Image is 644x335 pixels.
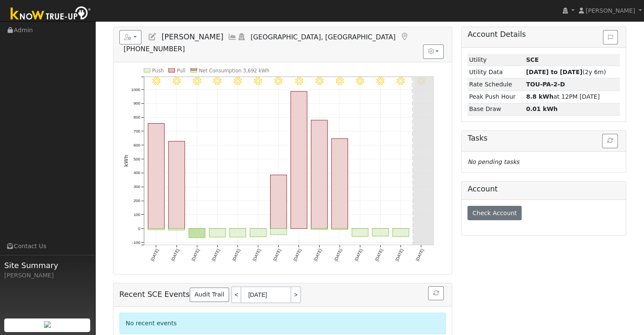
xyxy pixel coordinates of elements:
[333,248,343,262] text: [DATE]
[133,101,140,105] text: 900
[586,7,635,14] span: [PERSON_NAME]
[602,134,618,148] button: Refresh
[467,134,620,143] h5: Tasks
[526,81,565,88] strong: 59
[133,129,140,133] text: 700
[254,77,262,85] i: 8/30 - Clear
[123,155,129,167] text: kWh
[213,77,221,85] i: 8/28 - Clear
[211,248,221,262] text: [DATE]
[291,286,301,303] a: >
[119,286,446,303] h5: Recent SCE Events
[191,248,200,262] text: [DATE]
[133,143,140,147] text: 600
[526,105,558,112] strong: 0.01 kWh
[397,77,405,85] i: 9/06 - Clear
[228,33,237,41] a: Multi-Series Graph
[138,226,140,231] text: 0
[392,229,409,237] rect: onclick=""
[467,206,522,220] button: Check Account
[467,30,620,39] h5: Account Details
[148,123,164,228] rect: onclick=""
[229,229,246,237] rect: onclick=""
[170,248,180,262] text: [DATE]
[313,248,323,262] text: [DATE]
[467,103,524,115] td: Base Draw
[395,248,404,262] text: [DATE]
[119,313,446,334] div: No recent events
[311,120,328,229] rect: onclick=""
[172,77,180,85] i: 8/26 - Clear
[133,157,140,161] text: 500
[467,78,524,91] td: Rate Schedule
[133,170,140,175] text: 400
[169,141,185,228] rect: onclick=""
[467,66,524,78] td: Utility Data
[131,87,140,91] text: 1000
[148,33,157,41] a: Edit User (16614)
[169,229,185,230] rect: onclick=""
[231,248,241,262] text: [DATE]
[352,229,368,237] rect: onclick=""
[315,77,323,85] i: 9/02 - Clear
[251,33,396,41] span: [GEOGRAPHIC_DATA], [GEOGRAPHIC_DATA]
[161,33,223,41] span: [PERSON_NAME]
[415,248,425,262] text: [DATE]
[150,248,160,262] text: [DATE]
[133,115,140,119] text: 800
[4,260,91,271] span: Site Summary
[133,198,140,203] text: 200
[332,138,348,229] rect: onclick=""
[311,229,328,230] rect: onclick=""
[190,288,229,302] a: Audit Trail
[467,158,519,165] i: No pending tasks
[526,69,582,75] strong: [DATE] to [DATE]
[193,77,201,85] i: 8/27 - Clear
[354,248,363,262] text: [DATE]
[124,45,185,53] span: [PHONE_NUMBER]
[526,56,539,63] strong: ID: OLTEHSD6T, authorized: 05/03/24
[336,77,344,85] i: 9/03 - Clear
[372,229,389,236] rect: onclick=""
[270,175,287,229] rect: onclick=""
[209,229,226,237] rect: onclick=""
[526,69,606,75] span: (2y 6m)
[4,271,91,280] div: [PERSON_NAME]
[332,229,348,230] rect: onclick=""
[234,77,242,85] i: 8/29 - Clear
[356,77,364,85] i: 9/04 - Clear
[133,212,140,217] text: 100
[400,33,409,41] a: Map
[152,67,164,73] text: Push
[291,91,307,229] rect: onclick=""
[526,93,553,100] strong: 8.8 kWh
[428,286,444,301] button: Refresh
[274,77,282,85] i: 8/31 - Clear
[177,67,185,73] text: Pull
[272,248,282,262] text: [DATE]
[473,210,517,216] span: Check Account
[467,91,524,103] td: Peak Push Hour
[44,321,51,328] img: retrieve
[467,185,620,194] h5: Account
[148,229,164,230] rect: onclick=""
[252,248,261,262] text: [DATE]
[374,248,384,262] text: [DATE]
[199,67,269,73] text: Net Consumption 3,692 kWh
[189,229,205,238] rect: onclick=""
[237,33,246,41] a: Login As (last 04/17/2025 9:19:32 AM)
[293,248,302,262] text: [DATE]
[603,30,618,44] button: Issue History
[152,77,160,85] i: 8/25 - Clear
[525,91,620,103] td: at 12PM [DATE]
[376,77,384,85] i: 9/05 - Clear
[133,184,140,189] text: 300
[6,5,95,24] img: Know True-Up
[250,229,266,237] rect: onclick=""
[295,77,303,85] i: 9/01 - Clear
[467,54,524,66] td: Utility
[231,286,240,303] a: <
[270,229,287,235] rect: onclick=""
[132,240,140,245] text: -100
